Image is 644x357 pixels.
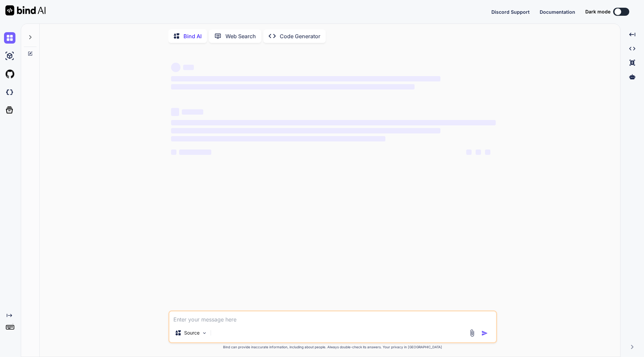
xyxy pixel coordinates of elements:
[468,329,476,337] img: attachment
[171,84,415,90] span: ‌
[476,150,481,155] span: ‌
[171,76,440,81] span: ‌
[171,108,179,116] span: ‌
[540,9,575,15] span: Documentation
[171,136,385,141] span: ‌
[5,5,46,15] img: Bind AI
[4,32,15,44] img: chat
[4,68,15,80] img: githubLight
[491,9,530,15] span: Discord Support
[171,150,176,155] span: ‌
[481,330,488,337] img: icon
[183,32,202,40] p: Bind AI
[179,150,211,155] span: ‌
[280,32,320,40] p: Code Generator
[466,150,472,155] span: ‌
[171,128,440,133] span: ‌
[183,65,194,70] span: ‌
[540,8,575,15] button: Documentation
[171,120,496,125] span: ‌
[225,32,256,40] p: Web Search
[182,109,203,115] span: ‌
[184,330,200,336] p: Source
[168,345,497,350] p: Bind can provide inaccurate information, including about people. Always double-check its answers....
[491,8,530,15] button: Discord Support
[202,330,207,336] img: Pick Models
[485,150,490,155] span: ‌
[171,63,180,72] span: ‌
[585,8,610,15] span: Dark mode
[4,50,15,62] img: ai-studio
[4,86,15,98] img: darkCloudIdeIcon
